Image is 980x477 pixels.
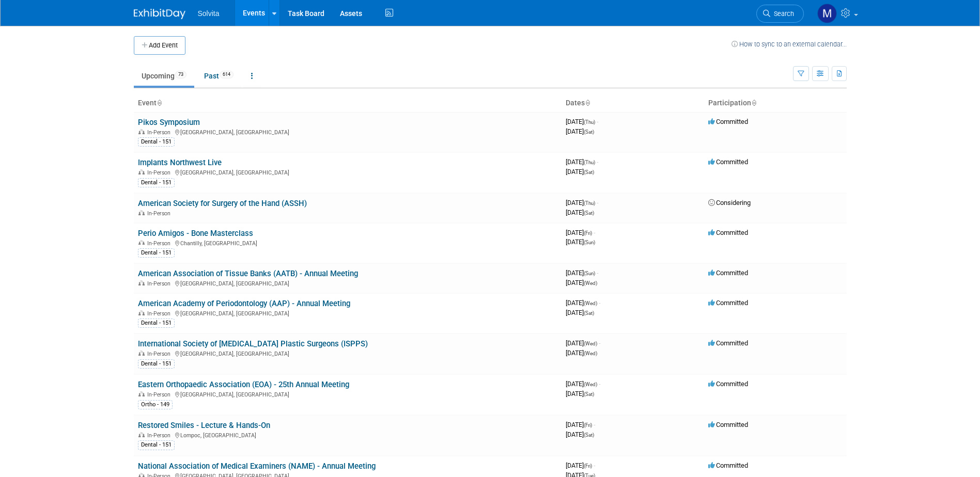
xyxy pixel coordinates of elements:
[566,229,595,236] span: [DATE]
[138,391,145,396] img: In-Person Event
[138,280,145,285] img: In-Person Event
[566,349,597,357] span: [DATE]
[138,137,175,147] div: Dental - 151
[138,169,145,174] img: In-Person Event
[566,299,600,307] span: [DATE]
[566,209,594,216] span: [DATE]
[147,129,174,136] span: In-Person
[597,269,598,277] span: -
[584,432,594,438] span: (Sat)
[138,349,557,357] div: [GEOGRAPHIC_DATA], [GEOGRAPHIC_DATA]
[566,118,598,125] span: [DATE]
[584,422,592,428] span: (Fri)
[566,269,598,277] span: [DATE]
[584,160,595,165] span: (Thu)
[817,4,837,23] img: Matthew Burns
[138,432,145,437] img: In-Person Event
[138,351,145,356] img: In-Person Event
[138,210,145,215] img: In-Person Event
[585,99,590,107] a: Sort by Start Date
[175,71,186,78] span: 73
[597,158,598,166] span: -
[584,280,597,286] span: (Wed)
[147,240,174,247] span: In-Person
[584,271,595,276] span: (Sun)
[584,310,594,316] span: (Sat)
[566,238,595,246] span: [DATE]
[566,431,594,438] span: [DATE]
[708,229,748,236] span: Committed
[566,279,597,287] span: [DATE]
[138,421,270,430] a: Restored Smiles - Lecture & Hands-On
[584,129,594,135] span: (Sat)
[138,158,222,167] a: Implants Northwest Live
[584,240,595,245] span: (Sun)
[138,440,175,450] div: Dental - 151
[584,119,595,125] span: (Thu)
[566,339,600,347] span: [DATE]
[157,99,162,107] a: Sort by Event Name
[599,380,600,388] span: -
[566,199,598,206] span: [DATE]
[597,199,598,206] span: -
[594,229,595,236] span: -
[708,380,748,388] span: Committed
[147,432,174,439] span: In-Person
[566,158,598,166] span: [DATE]
[138,229,253,238] a: Perio Amigos - Bone Masterclass
[732,40,847,48] a: How to sync to an external calendar...
[584,341,597,346] span: (Wed)
[584,351,597,356] span: (Wed)
[138,390,557,398] div: [GEOGRAPHIC_DATA], [GEOGRAPHIC_DATA]
[138,118,200,127] a: Pikos Symposium
[599,299,600,307] span: -
[138,279,557,287] div: [GEOGRAPHIC_DATA], [GEOGRAPHIC_DATA]
[566,421,595,428] span: [DATE]
[704,94,847,112] th: Participation
[147,280,174,287] span: In-Person
[751,99,756,107] a: Sort by Participation Type
[566,390,594,397] span: [DATE]
[708,421,748,428] span: Committed
[566,380,600,388] span: [DATE]
[147,391,174,398] span: In-Person
[138,248,175,258] div: Dental - 151
[138,199,307,208] a: American Society for Surgery of the Hand (ASSH)
[756,5,804,23] a: Search
[134,94,562,112] th: Event
[138,380,349,389] a: Eastern Orthopaedic Association (EOA) - 25th Annual Meeting
[594,462,595,469] span: -
[134,36,185,55] button: Add Event
[708,299,748,307] span: Committed
[566,309,594,316] span: [DATE]
[198,9,220,18] span: Solvita
[566,128,594,135] span: [DATE]
[708,339,748,347] span: Committed
[138,178,175,187] div: Dental - 151
[147,310,174,317] span: In-Person
[584,169,594,175] span: (Sat)
[138,400,173,409] div: Ortho - 149
[599,339,600,347] span: -
[138,239,557,247] div: Chantilly, [GEOGRAPHIC_DATA]
[138,269,358,278] a: American Association of Tissue Banks (AATB) - Annual Meeting
[147,210,174,217] span: In-Person
[594,421,595,428] span: -
[138,339,368,348] a: International Society of [MEDICAL_DATA] Plastic Surgeons (ISPPS)
[562,94,704,112] th: Dates
[138,168,557,176] div: [GEOGRAPHIC_DATA], [GEOGRAPHIC_DATA]
[138,299,350,308] a: American Academy of Periodontology (AAP) - Annual Meeting
[138,359,175,369] div: Dental - 151
[138,129,145,134] img: In-Person Event
[138,431,557,439] div: Lompoc, [GEOGRAPHIC_DATA]
[138,309,557,317] div: [GEOGRAPHIC_DATA], [GEOGRAPHIC_DATA]
[708,158,748,166] span: Committed
[708,269,748,277] span: Committed
[138,128,557,136] div: [GEOGRAPHIC_DATA], [GEOGRAPHIC_DATA]
[138,310,145,315] img: In-Person Event
[770,10,794,18] span: Search
[138,462,376,471] a: National Association of Medical Examiners (NAME) - Annual Meeting
[584,391,594,397] span: (Sat)
[584,463,592,469] span: (Fri)
[134,66,194,86] a: Upcoming73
